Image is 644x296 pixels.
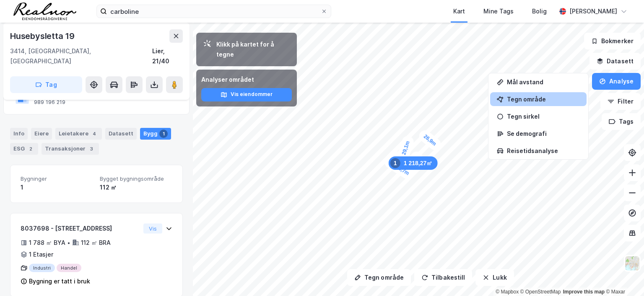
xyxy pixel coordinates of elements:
button: Lukk [475,269,514,286]
div: Leietakere [55,128,102,140]
span: Bygget bygningsområde [100,175,172,182]
button: Filter [600,93,641,110]
div: 1 [159,130,168,138]
button: Analyse [592,73,641,90]
div: Info [10,128,28,140]
input: Søk på adresse, matrikkel, gårdeiere, leietakere eller personer [107,5,321,18]
div: 1 [21,182,93,192]
div: Kart [453,6,465,16]
div: 1 788 ㎡ BYA [29,238,65,248]
div: Bolig [532,6,547,16]
div: Lier, 21/40 [152,46,183,66]
div: Map marker [389,159,416,182]
div: 8037698 - [STREET_ADDRESS] [21,223,140,234]
div: Map marker [397,135,415,161]
div: 2 [26,145,35,153]
div: ESG [10,143,38,155]
div: Bygg [140,128,171,140]
div: 3414, [GEOGRAPHIC_DATA], [GEOGRAPHIC_DATA] [10,46,152,66]
button: Datasett [589,53,641,70]
div: Mine Tags [483,6,514,16]
div: 989 196 219 [34,99,65,106]
span: Bygninger [21,175,93,182]
div: Reisetidsanalyse [507,147,580,154]
div: 112 ㎡ BRA [81,238,111,248]
div: • [67,239,70,246]
div: Tegn område [507,96,580,103]
div: Mål avstand [507,78,580,86]
div: Se demografi [507,130,580,137]
div: Bygning er tatt i bruk [29,276,90,286]
button: Tilbakestill [414,269,472,286]
div: Analyser området [201,75,292,85]
div: Kontrollprogram for chat [602,256,644,296]
div: 1 [390,158,400,168]
a: OpenStreetMap [520,289,561,295]
div: 112 ㎡ [100,182,172,192]
a: Improve this map [563,289,605,295]
div: Tegn sirkel [507,113,580,120]
div: 1 Etasjer [29,249,53,260]
button: Tag [10,76,82,93]
div: Map marker [417,128,443,152]
button: Vis eiendommer [201,88,292,101]
div: Datasett [105,128,137,140]
a: Mapbox [496,289,519,295]
div: Eiere [31,128,52,140]
div: Transaksjoner [42,143,99,155]
div: [PERSON_NAME] [569,6,617,16]
div: 4 [90,130,99,138]
div: 3 [87,145,96,153]
div: Map marker [389,156,438,170]
button: Bokmerker [584,33,641,49]
button: Tags [602,113,641,130]
div: Husebysletta 19 [10,29,76,43]
iframe: Chat Widget [602,256,644,296]
img: realnor-logo.934646d98de889bb5806.png [13,3,76,20]
img: Z [624,255,640,271]
div: Klikk på kartet for å tegne [216,39,290,60]
button: Tegn område [347,269,411,286]
button: Vis [143,223,162,234]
